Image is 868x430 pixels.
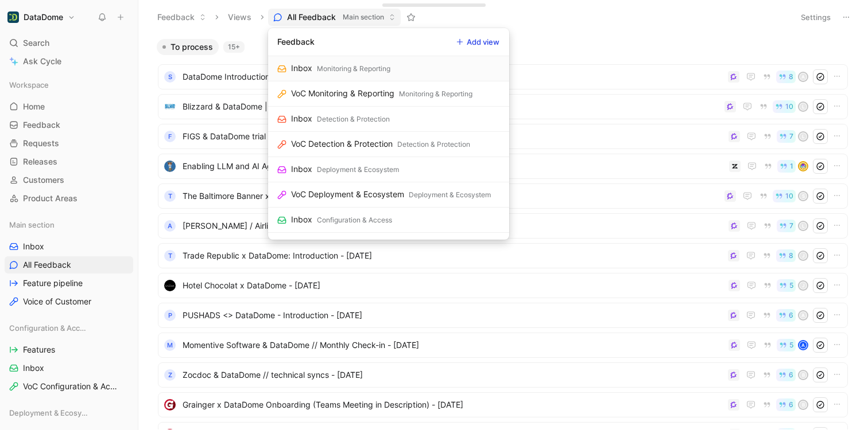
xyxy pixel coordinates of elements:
[291,213,312,226] div: Inbox
[291,87,394,100] div: VoC Monitoring & Reporting
[317,214,392,226] div: Configuration & Access
[317,63,390,75] div: Monitoring & Reporting
[268,157,509,182] a: InboxDeployment & Ecosystem
[317,114,390,125] div: Detection & Protection
[291,137,393,151] div: VoC Detection & Protection
[291,162,312,176] div: Inbox
[451,34,505,50] button: Add view
[400,240,475,251] div: Configuration & Access
[277,35,315,49] div: Feedback
[268,81,509,107] a: VoC Monitoring & ReportingMonitoring & Reporting
[291,112,312,126] div: Inbox
[268,182,509,208] a: VoC Deployment & EcosystemDeployment & Ecosystem
[268,107,509,132] a: InboxDetection & Protection
[399,88,472,100] div: Monitoring & Reporting
[291,187,404,201] div: VoC Deployment & Ecosystem
[268,56,509,81] a: InboxMonitoring & Reporting
[268,208,509,233] a: InboxConfiguration & Access
[291,238,396,252] div: VoC Configuration & Access
[397,139,470,150] div: Detection & Protection
[268,233,509,258] a: VoC Configuration & AccessConfiguration & Access
[268,132,509,157] a: VoC Detection & ProtectionDetection & Protection
[317,164,399,175] div: Deployment & Ecosystem
[291,61,312,75] div: Inbox
[409,189,491,201] div: Deployment & Ecosystem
